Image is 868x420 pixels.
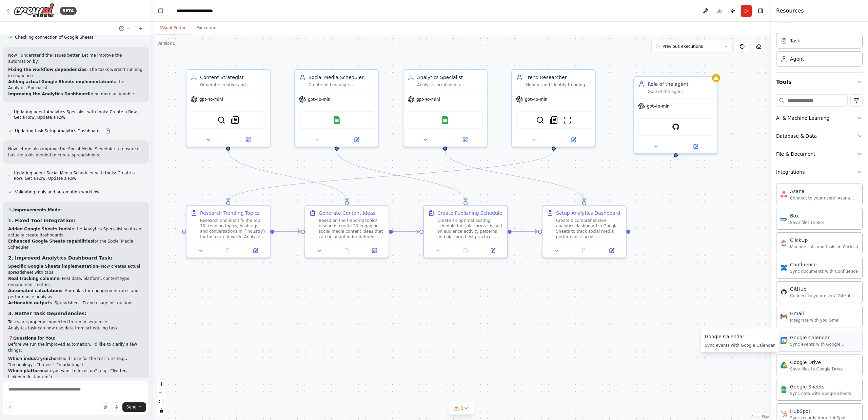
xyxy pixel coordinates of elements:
[437,218,503,240] div: Create an optimal posting schedule for {platforms} based on audience activity patterns and platfo...
[8,368,143,380] p: do you want to focus on? (e.g., "Twitter, LinkedIn, Instagram")
[309,74,374,81] div: Social Media Scheduler
[126,404,137,410] span: Send
[8,79,143,91] li: to the Analytics Specialist
[8,325,143,331] li: Analytics task can now use data from scheduling task
[135,24,146,33] button: Start a new chat
[790,244,858,250] div: Manage lists and tasks in ClickUp
[790,237,858,244] div: ClickUp
[8,227,70,231] strong: Added Google Sheets tools
[186,205,271,258] div: Research Trending TopicsResearch and identify the top 10 trending topics, hashtags, and conversat...
[781,386,787,393] img: Google Sheets
[790,37,800,44] div: Task
[60,7,77,15] div: BETA
[526,74,591,81] div: Trend Researcher
[451,247,480,255] button: No output available
[8,288,143,300] li: - Formulas for engagement rates and performance analysis
[5,402,15,412] button: Improve this prompt
[676,142,715,151] button: Open in side panel
[8,238,143,250] li: for the Social Media Scheduler
[554,136,593,144] button: Open in side panel
[781,215,787,222] img: Box
[200,74,266,81] div: Content Strategist
[309,82,374,88] div: Create and manage a comprehensive social media posting schedule for {platforms}, determining opti...
[8,368,46,373] strong: Which platforms
[790,188,858,195] div: Asana
[13,208,62,212] strong: Improvements Made:
[8,79,112,84] strong: Adding actual Google Sheets implementation
[8,301,52,305] strong: Actionable outputs
[8,239,93,244] strong: Enhanced Google Sheets capabilities
[319,218,384,240] div: Based on the trending topics research, create 20 engaging social media content ideas that can be ...
[15,35,94,40] span: Checking connection of Google Sheets
[526,82,591,88] div: Monitor and identify trending topics, hashtags, and content themes in {industry} that can be leve...
[8,263,143,275] li: - Now creates actual spreadsheet with tabs
[8,276,59,281] strong: Real tracking columns
[672,123,680,131] img: GitHub
[790,383,851,390] div: Google Sheets
[776,7,804,15] h4: Resources
[512,228,538,235] g: Edge from f12b798b-567d-4dae-8e76-ca8502a2be8c to 0fea77c7-9271-4b7c-a458-d4d5802afbd8
[101,402,110,412] button: Upload files
[14,170,143,181] span: Updating agent Social Media Scheduler with tools: Create a Row, Get a Row, Update a Row
[776,127,863,145] button: Database & Data
[155,21,191,35] button: Visual Editor
[15,189,99,195] span: Validating tools and automation workflow
[781,240,787,247] img: ClickUp
[333,151,469,201] g: Edge from 692d9821-a4e9-4225-ab9c-99e0d3b596c5 to f12b798b-567d-4dae-8e76-ca8502a2be8c
[362,247,386,255] button: Open in side panel
[651,41,733,52] button: Previous executions
[441,116,449,124] img: Google Sheets
[225,151,350,201] g: Edge from 1f4bbe56-ce19-4e5b-b1b7-3035ac952294 to 8f72b4ad-a23b-4fde-a492-e84d2ad3e60b
[14,3,54,18] img: Logo
[511,69,596,147] div: Trend ResearcherMonitor and identify trending topics, hashtags, and content themes in {industry} ...
[423,205,508,258] div: Create Publishing ScheduleCreate an optimal posting schedule for {platforms} based on audience ac...
[274,228,301,235] g: Edge from 94214d62-14f0-4051-8e58-2f7ebc498041 to 8f72b4ad-a23b-4fde-a492-e84d2ad3e60b
[294,69,379,147] div: Social Media SchedulerCreate and manage a comprehensive social media posting schedule for {platfo...
[570,247,599,255] button: No output available
[8,52,143,64] p: Now I understand the issues better. Let me improve the automation by:
[308,97,332,102] span: gpt-4o-mini
[8,335,143,341] h2: ❓
[333,116,341,124] img: Google Sheets
[781,289,787,295] img: GitHub
[648,81,713,88] div: Role of the agent
[790,269,858,274] div: Sync documents with Confluence
[633,76,718,154] div: Role of the agentGoal of the agentgpt-4o-miniGitHub
[8,288,62,293] strong: Automated calculations
[225,151,557,201] g: Edge from 2a1813b5-3202-4aba-88ac-d9e5fc1d84c0 to 94214d62-14f0-4051-8e58-2f7ebc498041
[663,44,703,49] span: Previous executions
[8,218,76,223] strong: 1. Fixed Tool Integration:
[333,247,361,255] button: No output available
[200,82,266,88] div: Generate creative and engaging social media content ideas based on trending topics in {industry} ...
[790,293,858,299] div: Connect to your users’ GitHub accounts
[550,116,558,124] img: SerplyNewsSearchTool
[13,336,56,341] strong: Questions for You:
[556,218,622,240] div: Create a comprehensive analytics dashboard in Google Sheets to track social media performance acr...
[790,286,858,292] div: GitHub
[8,207,143,213] h2: 🔧
[781,411,787,418] img: HubSpot
[304,205,389,258] div: Generate Content IdeasBased on the trending topics research, create 20 engaging social media cont...
[417,82,483,88] div: Analyze social media performance metrics across {platforms}, track engagement rates, follower gro...
[542,205,627,258] div: Setup Analytics DashboardCreate a comprehensive analytics dashboard in Google Sheets to track soc...
[244,247,267,255] button: Open in side panel
[647,103,671,109] span: gpt-4o-mini
[156,6,165,16] button: Hide left sidebar
[177,7,225,14] nav: breadcrumb
[416,97,440,102] span: gpt-4o-mini
[112,402,121,412] button: Click to speak your automation idea
[790,261,858,268] div: Confluence
[393,228,419,235] g: Edge from 8f72b4ad-a23b-4fde-a492-e84d2ad3e60b to f12b798b-567d-4dae-8e76-ca8502a2be8c
[122,402,146,412] button: Send
[790,342,858,347] div: Sync events with Google Calendar
[337,136,376,144] button: Open in side panel
[648,89,713,94] div: Goal of the agent
[417,74,483,81] div: Analytics Specialist
[756,6,765,16] button: Hide right sidebar
[556,210,620,216] div: Setup Analytics Dashboard
[790,220,824,225] div: Save files to Box
[790,56,804,62] div: Agent
[442,151,588,201] g: Edge from 4141fedb-9d14-4d45-9248-be0b86113ad0 to 0fea77c7-9271-4b7c-a458-d4d5802afbd8
[790,310,841,317] div: Gmail
[600,247,623,255] button: Open in side panel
